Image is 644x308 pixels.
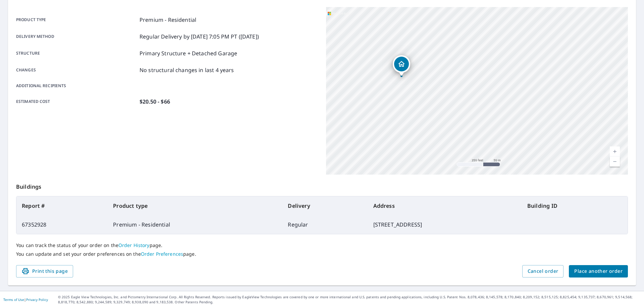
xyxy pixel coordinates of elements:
[16,83,137,89] p: Additional recipients
[16,251,628,257] p: You can update and set your order preferences on the page.
[140,49,237,57] p: Primary Structure + Detached Garage
[282,196,368,215] th: Delivery
[368,215,522,234] td: [STREET_ADDRESS]
[16,196,108,215] th: Report #
[140,66,234,74] p: No structural changes in last 4 years
[3,298,48,302] p: |
[140,98,170,106] p: $20.50 - $66
[108,215,282,234] td: Premium - Residential
[282,215,368,234] td: Regular
[16,175,628,196] p: Buildings
[16,33,137,41] p: Delivery method
[16,242,628,248] p: You can track the status of your order on the page.
[610,146,620,157] a: Current Level 17, Zoom In
[108,196,282,215] th: Product type
[58,295,641,305] p: © 2025 Eagle View Technologies, Inc. and Pictometry International Corp. All Rights Reserved. Repo...
[16,49,137,57] p: Structure
[610,157,620,167] a: Current Level 17, Zoom Out
[21,267,68,275] span: Print this page
[393,55,410,76] div: Dropped pin, building 1, Residential property, 8448 E Hillsdale Dr Orange, CA 92869
[3,297,24,302] a: Terms of Use
[16,215,108,234] td: 67352928
[16,98,137,106] p: Estimated cost
[140,33,259,41] p: Regular Delivery by [DATE] 7:05 PM PT ([DATE])
[16,66,137,74] p: Changes
[16,265,73,278] button: Print this page
[118,242,150,248] a: Order History
[141,251,183,257] a: Order Preferences
[16,16,137,24] p: Product type
[569,265,628,278] button: Place another order
[528,267,558,275] span: Cancel order
[574,267,623,275] span: Place another order
[368,196,522,215] th: Address
[522,265,564,278] button: Cancel order
[522,196,628,215] th: Building ID
[140,16,196,24] p: Premium - Residential
[26,297,48,302] a: Privacy Policy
